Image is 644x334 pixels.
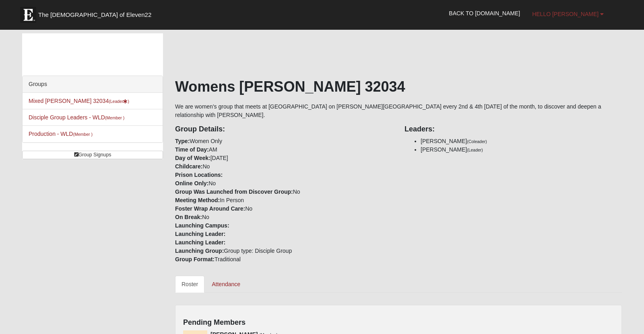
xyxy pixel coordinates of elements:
[105,115,124,120] small: (Member )
[175,125,392,134] h4: Group Details:
[183,318,614,327] h4: Pending Members
[421,145,622,154] li: [PERSON_NAME]
[205,276,247,293] a: Attendance
[175,155,211,161] strong: Day of Week:
[175,276,204,293] a: Roster
[175,197,220,203] strong: Meeting Method:
[22,151,163,159] a: Group Signups
[175,172,223,178] strong: Prison Locations:
[467,148,483,152] small: (Leader)
[175,163,202,170] strong: Childcare:
[29,98,129,104] a: Mixed [PERSON_NAME] 32034(Leader)
[175,138,190,144] strong: Type:
[421,137,622,145] li: [PERSON_NAME]
[29,114,124,121] a: Disciple Group Leaders - WLD(Member )
[175,231,225,237] strong: Launching Leader:
[20,7,36,23] img: Eleven22 logo
[443,3,526,23] a: Back to [DOMAIN_NAME]
[169,119,398,264] div: Women Only AM [DATE] No No No In Person No No Group type: Disciple Group Traditional
[175,214,202,220] strong: On Break:
[175,189,293,195] strong: Group Was Launched from Discover Group:
[175,78,622,95] h1: Womens [PERSON_NAME] 32034
[405,125,622,134] h4: Leaders:
[467,139,487,144] small: (Coleader)
[38,11,151,19] span: The [DEMOGRAPHIC_DATA] of Eleven22
[175,256,215,262] strong: Group Format:
[23,76,163,93] div: Groups
[175,180,208,186] strong: Online Only:
[73,132,92,137] small: (Member )
[29,131,93,137] a: Production - WLD(Member )
[526,4,610,24] a: Hello [PERSON_NAME]
[109,99,129,104] small: (Leader )
[16,3,177,23] a: The [DEMOGRAPHIC_DATA] of Eleven22
[175,248,224,254] strong: Launching Group:
[175,239,225,246] strong: Launching Leader:
[175,205,245,212] strong: Foster Wrap Around Care:
[532,11,599,17] span: Hello [PERSON_NAME]
[175,222,229,229] strong: Launching Campus:
[175,146,209,153] strong: Time of Day:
